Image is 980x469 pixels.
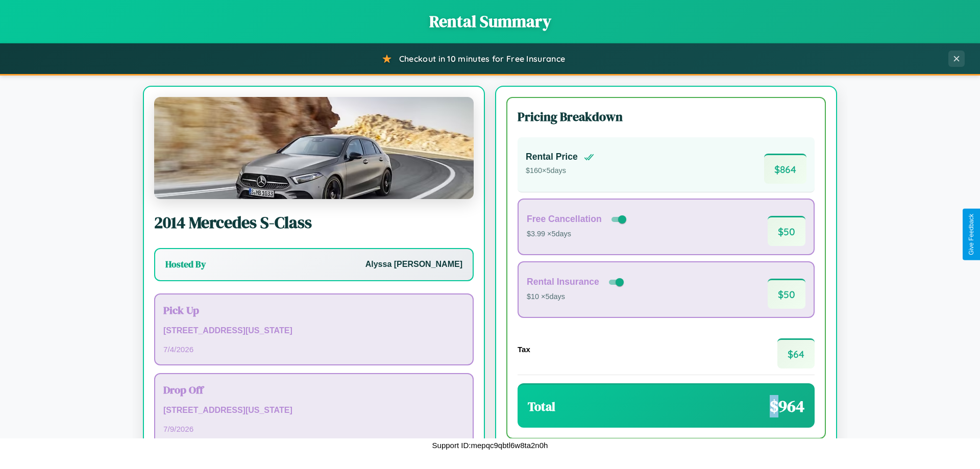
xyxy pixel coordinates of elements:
h3: Drop Off [163,382,464,397]
p: 7 / 4 / 2026 [163,342,464,356]
h3: Total [528,398,555,415]
h3: Pick Up [163,303,464,317]
h4: Free Cancellation [527,214,602,225]
h2: 2014 Mercedes S-Class [154,211,474,234]
p: 7 / 9 / 2026 [163,422,464,436]
span: $ 50 [768,279,805,309]
h4: Rental Insurance [527,277,599,287]
h3: Pricing Breakdown [518,108,815,125]
p: [STREET_ADDRESS][US_STATE] [163,403,464,418]
h4: Rental Price [526,152,578,162]
span: Checkout in 10 minutes for Free Insurance [399,54,565,64]
p: [STREET_ADDRESS][US_STATE] [163,324,464,338]
h1: Rental Summary [10,10,970,33]
p: $ 160 × 5 days [526,164,594,178]
img: Mercedes S-Class [154,97,474,199]
span: $ 50 [768,216,805,246]
h4: Tax [518,345,530,354]
span: $ 64 [777,338,815,368]
p: Alyssa [PERSON_NAME] [365,257,462,272]
p: $10 × 5 days [527,290,626,304]
span: $ 964 [770,395,804,417]
p: $3.99 × 5 days [527,228,628,241]
span: $ 864 [764,154,806,184]
p: Support ID: mepqc9qbtl6w8ta2n0h [432,438,548,452]
h3: Hosted By [165,258,206,270]
div: Give Feedback [968,214,975,255]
